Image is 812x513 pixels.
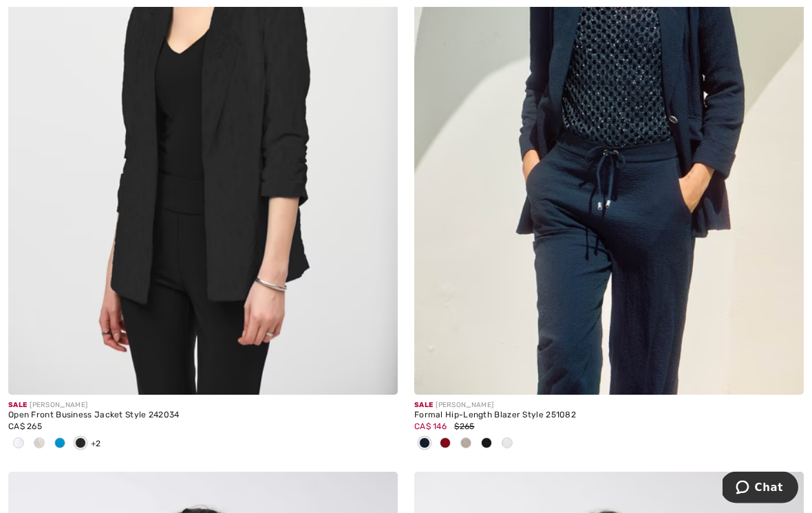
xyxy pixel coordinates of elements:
div: White [8,433,29,456]
div: Midnight Blue [414,433,435,456]
div: Radiant red [435,433,456,456]
div: Black [70,433,91,456]
span: Sale [414,402,433,410]
span: Sale [8,402,27,410]
div: Formal Hip-Length Blazer Style 251082 [414,411,804,421]
span: +2 [91,439,101,449]
iframe: Opens a widget where you can chat to one of our agents [723,472,798,506]
div: [PERSON_NAME] [8,401,398,411]
div: Moonstone [456,433,476,456]
span: $265 [454,422,474,432]
span: CA$ 265 [8,422,42,432]
div: Open Front Business Jacket Style 242034 [8,411,398,421]
div: Black [476,433,497,456]
div: White [497,433,517,456]
span: CA$ 146 [414,422,447,432]
div: French blue [50,433,70,456]
div: Moonstone [29,433,50,456]
div: [PERSON_NAME] [414,401,804,411]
